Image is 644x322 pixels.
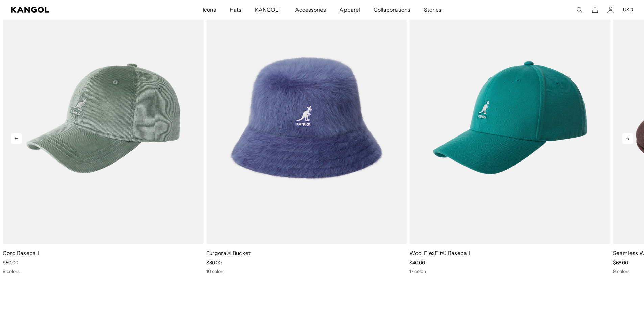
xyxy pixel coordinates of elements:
a: Account [607,7,614,13]
button: USD [623,7,633,13]
div: 9 colors [3,268,204,274]
p: Furgora® Bucket [206,249,407,257]
a: Kangol [11,7,134,13]
div: 17 colors [409,268,610,274]
button: Cart [592,7,598,13]
span: $68.00 [613,259,628,266]
div: 10 colors [206,268,407,274]
summary: Search here [576,7,582,13]
span: $50.00 [3,259,18,266]
p: Cord Baseball [3,249,204,257]
span: $80.00 [206,259,222,266]
p: Wool FlexFit® Baseball [409,249,610,257]
span: $40.00 [409,259,425,266]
